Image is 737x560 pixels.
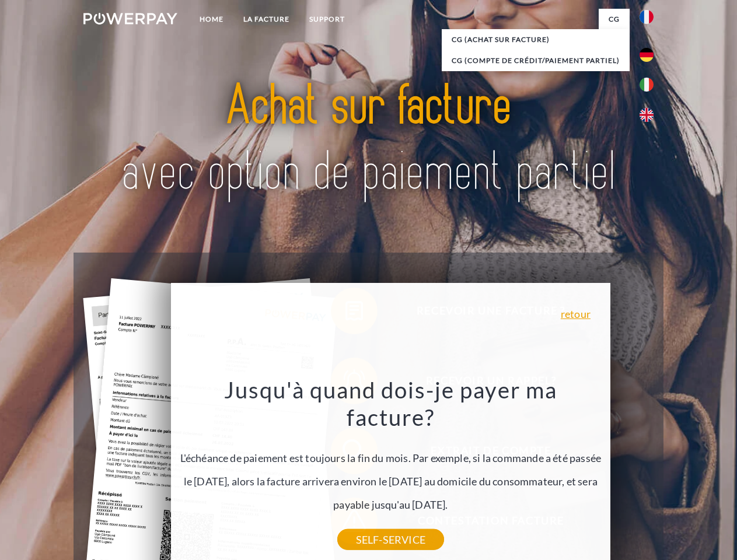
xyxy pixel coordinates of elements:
a: Support [299,9,355,30]
a: CG (achat sur facture) [442,29,630,50]
a: LA FACTURE [233,9,299,30]
img: it [640,78,654,92]
a: retour [561,309,591,319]
img: en [640,108,654,122]
a: SELF-SERVICE [337,529,444,550]
img: fr [640,10,654,24]
img: de [640,48,654,62]
a: CG [599,9,630,30]
img: title-powerpay_fr.svg [111,56,626,223]
h3: Jusqu'à quand dois-je payer ma facture? [177,376,603,432]
div: L'échéance de paiement est toujours la fin du mois. Par exemple, si la commande a été passée le [... [177,376,603,540]
img: logo-powerpay-white.svg [83,13,177,24]
a: CG (Compte de crédit/paiement partiel) [442,50,630,71]
a: Home [190,9,233,30]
